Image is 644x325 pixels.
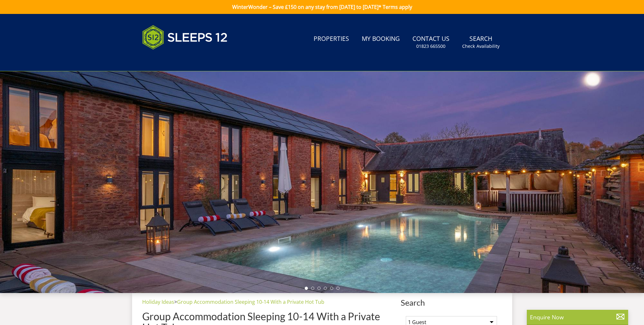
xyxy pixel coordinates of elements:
[460,32,502,53] a: SearchCheck Availability
[177,298,324,305] a: Group Accommodation Sleeping 10-14 With a Private Hot Tub
[311,32,352,46] a: Properties
[401,298,502,307] span: Search
[174,298,177,305] span: >
[142,22,228,53] img: Sleeps 12
[462,43,500,49] small: Check Availability
[142,298,174,305] a: Holiday Ideas
[410,32,452,53] a: Contact Us01823 665500
[139,57,206,62] iframe: Customer reviews powered by Trustpilot
[530,313,625,321] p: Enquire Now
[359,32,402,46] a: My Booking
[416,43,445,49] small: 01823 665500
